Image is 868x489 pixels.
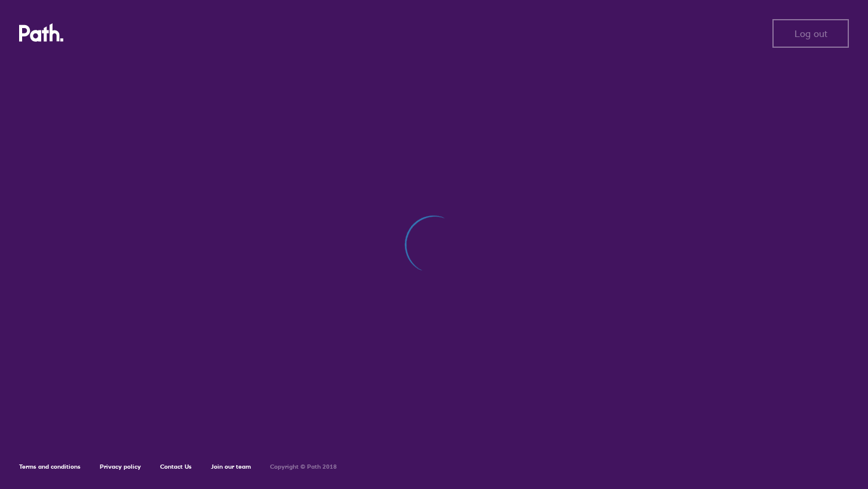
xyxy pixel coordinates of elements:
a: Terms and conditions [19,463,81,470]
button: Log out [772,19,849,48]
a: Join our team [211,463,251,470]
a: Privacy policy [100,463,141,470]
h6: Copyright © Path 2018 [270,463,337,470]
span: Log out [795,28,827,39]
a: Contact Us [160,463,192,470]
